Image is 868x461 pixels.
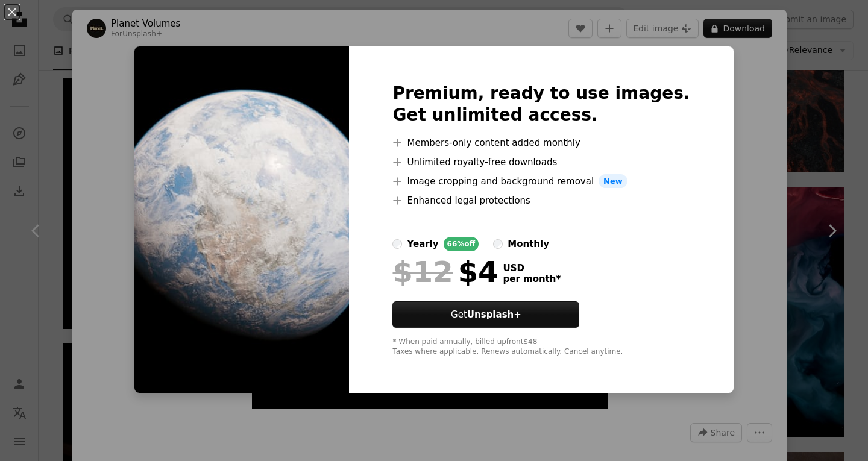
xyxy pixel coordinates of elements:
li: Members-only content added monthly [392,136,690,150]
img: premium_photo-1679756099469-cd0db35554ae [134,46,349,394]
strong: Unsplash+ [467,309,521,320]
span: USD [503,263,561,274]
div: 66% off [444,237,479,251]
button: GetUnsplash+ [392,301,579,328]
span: New [599,174,627,189]
div: $4 [392,256,498,287]
div: * When paid annually, billed upfront $48 Taxes where applicable. Renews automatically. Cancel any... [392,337,690,357]
li: Enhanced legal protections [392,193,690,208]
span: per month * [503,274,561,284]
li: Unlimited royalty-free downloads [392,155,690,169]
div: yearly [407,237,438,251]
input: yearly66%off [392,239,402,249]
div: monthly [508,237,549,251]
h2: Premium, ready to use images. Get unlimited access. [392,83,690,126]
span: $12 [392,256,453,287]
li: Image cropping and background removal [392,174,690,189]
input: monthly [493,239,503,249]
